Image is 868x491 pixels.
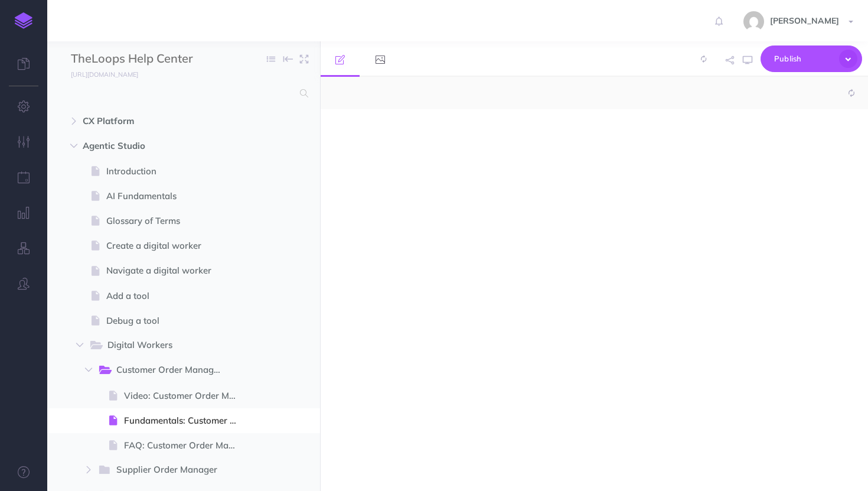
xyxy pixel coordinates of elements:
[83,114,234,128] span: CX Platform
[124,414,249,428] span: Fundamentals: Customer Order Manager
[71,70,138,79] small: [URL][DOMAIN_NAME]
[106,314,249,328] span: Debug a tool
[106,264,249,278] span: Navigate a digital worker
[116,463,231,478] span: Supplier Order Manager
[106,214,249,228] span: Glossary of Terms
[116,363,231,378] span: Customer Order Manager
[106,289,249,303] span: Add a tool
[47,68,150,80] a: [URL][DOMAIN_NAME]
[743,11,764,32] img: 58e60416af45c89b35c9d831f570759b.jpg
[761,45,862,72] button: Publish
[106,164,249,178] span: Introduction
[106,189,249,203] span: AI Fundamentals
[774,50,833,68] span: Publish
[106,239,249,253] span: Create a digital worker
[83,139,234,153] span: Agentic Studio
[124,438,249,453] span: FAQ: Customer Order Manager
[71,50,210,68] input: Documentation Name
[107,338,231,353] span: Digital Workers
[124,389,249,403] span: Video: Customer Order Manager
[71,83,293,104] input: Search
[764,15,845,26] span: [PERSON_NAME]
[15,12,32,29] img: logo-mark.svg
